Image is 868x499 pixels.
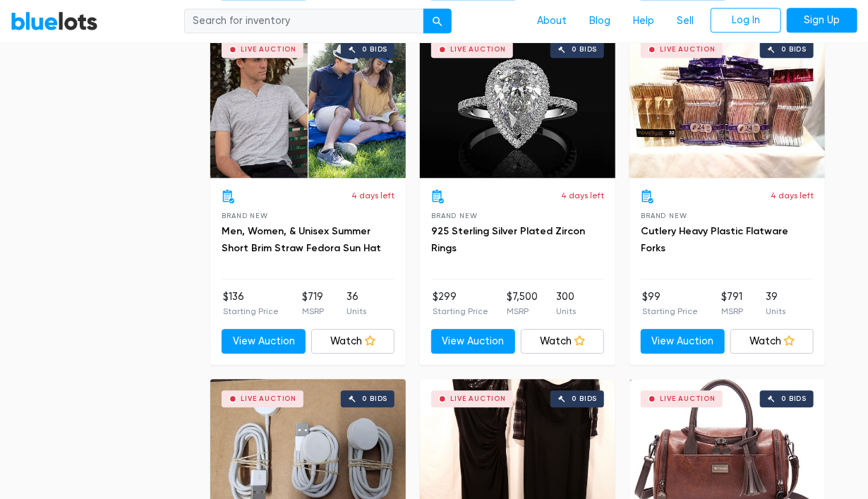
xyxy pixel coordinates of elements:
div: 0 bids [363,46,388,53]
div: Live Auction [241,395,296,402]
a: Sell [665,8,705,35]
span: Brand New [431,212,477,220]
p: Starting Price [433,305,488,318]
li: 39 [766,289,785,318]
a: Watch [311,329,395,354]
div: Live Auction [660,395,716,402]
li: $791 [721,289,743,318]
div: Live Auction [660,46,716,53]
div: 0 bids [782,46,807,53]
p: 4 days left [561,189,604,202]
a: View Auction [222,329,306,354]
div: Live Auction [241,46,296,53]
li: $719 [302,289,324,318]
p: Units [346,305,366,318]
a: View Auction [641,329,725,354]
a: Live Auction 0 bids [629,30,825,178]
div: Live Auction [450,46,506,53]
a: 925 Sterling Silver Plated Zircon Rings [431,225,585,254]
p: MSRP [302,305,324,318]
a: Men, Women, & Unisex Summer Short Brim Straw Fedora Sun Hat [222,225,381,254]
a: Live Auction 0 bids [420,30,615,178]
div: 0 bids [363,395,388,402]
a: Help [622,8,665,35]
div: Live Auction [450,395,506,402]
div: 0 bids [572,46,598,53]
div: 0 bids [572,395,598,402]
div: 0 bids [782,395,807,402]
li: $7,500 [507,289,538,318]
li: 36 [346,289,366,318]
a: Watch [521,329,605,354]
a: BlueLots [11,11,98,31]
a: View Auction [431,329,515,354]
li: $299 [433,289,488,318]
p: Starting Price [642,305,698,318]
a: About [526,8,578,35]
a: Sign Up [787,8,857,33]
a: Log In [711,8,781,33]
p: 4 days left [771,189,814,202]
input: Search for inventory [184,8,424,34]
p: MSRP [507,305,538,318]
li: $136 [223,289,279,318]
a: Live Auction 0 bids [210,30,406,178]
li: $99 [642,289,698,318]
li: 300 [556,289,576,318]
p: MSRP [721,305,743,318]
a: Blog [578,8,622,35]
span: Brand New [641,212,687,220]
a: Watch [730,329,814,354]
a: Cutlery Heavy Plastic Flatware Forks [641,225,788,254]
span: Brand New [222,212,267,220]
p: Units [766,305,785,318]
p: Starting Price [223,305,279,318]
p: 4 days left [351,189,394,202]
p: Units [556,305,576,318]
